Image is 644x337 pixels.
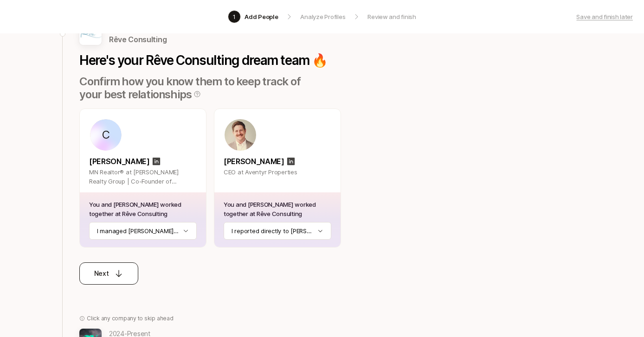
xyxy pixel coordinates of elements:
[576,12,633,21] a: Save and finish later
[224,167,331,177] p: CEO at Aventyr Properties
[87,314,174,323] p: Click any company to skip ahead
[109,33,167,45] p: Rêve Consulting
[225,119,256,151] img: 1756747233985
[245,12,278,21] p: Add People
[79,75,322,101] p: Confirm how you know them to keep track of your best relationships
[79,23,102,45] img: 0fff5fe1_d9c2_4cf6_b60b_fd6b54ad43ba.jpg
[224,200,331,218] p: You and [PERSON_NAME] worked together at Rêve Consulting
[89,200,197,218] p: You and [PERSON_NAME] worked together at Rêve Consulting
[79,53,341,68] p: Here's your Rêve Consulting dream team 🔥
[300,12,345,21] p: Analyze Profiles
[367,12,416,21] p: Review and finish
[94,268,109,279] p: Next
[233,12,236,21] p: 1
[89,155,150,167] p: [PERSON_NAME]
[224,155,284,167] p: [PERSON_NAME]
[79,262,138,285] button: Next
[89,167,197,186] p: MN Realtor® at [PERSON_NAME] Realty Group | Co-Founder of [GEOGRAPHIC_DATA]
[102,129,110,140] p: C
